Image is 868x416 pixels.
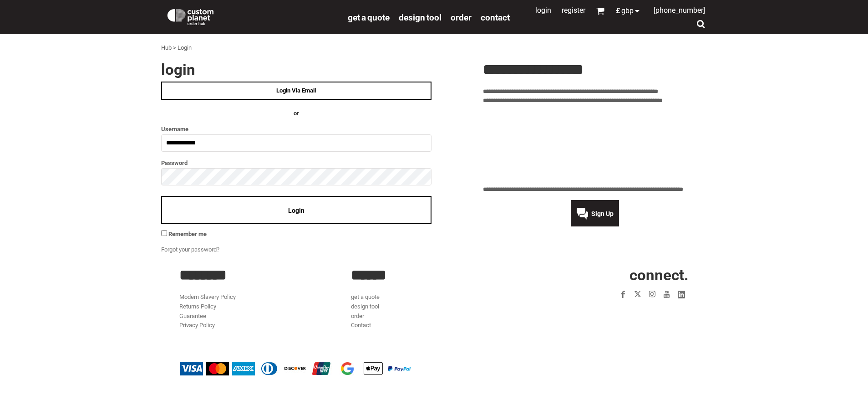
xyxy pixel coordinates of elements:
[562,6,585,15] a: Register
[481,12,510,22] a: Contact
[591,210,614,217] span: Sign Up
[179,293,236,300] a: Modern Slavery Policy
[179,322,215,329] a: Privacy Policy
[232,362,255,375] img: American Express
[483,111,707,180] iframe: Customer reviews powered by Trustpilot
[616,7,621,15] span: £
[654,6,705,15] span: [PHONE_NUMBER]
[161,158,431,168] label: Password
[348,12,390,22] a: get a quote
[481,12,510,23] span: Contact
[351,293,380,300] a: get a quote
[288,207,305,214] span: Login
[161,44,172,51] a: Hub
[362,362,385,375] img: Apple Pay
[284,362,307,375] img: Discover
[351,322,371,329] a: Contact
[336,362,359,375] img: Google Pay
[523,267,689,282] h2: CONNECT.
[258,362,281,375] img: Diners Club
[351,303,379,310] a: design tool
[451,12,472,23] span: order
[621,7,634,15] span: GBP
[351,313,364,319] a: order
[276,87,316,94] span: Login Via Email
[399,12,442,23] span: design tool
[178,43,192,53] div: Login
[399,12,442,22] a: design tool
[161,2,343,30] a: Custom Planet
[348,12,390,23] span: get a quote
[161,82,431,100] a: Login Via Email
[173,43,176,53] div: >
[179,313,206,319] a: Guarantee
[310,362,333,375] img: China UnionPay
[180,362,203,375] img: Visa
[161,246,219,253] a: Forgot your password?
[161,62,431,77] h2: Login
[166,7,215,25] img: Custom Planet
[161,109,431,118] h4: OR
[206,362,229,375] img: Mastercard
[535,6,551,15] a: Login
[451,12,472,22] a: order
[161,124,431,134] label: Username
[161,230,167,236] input: Remember me
[168,231,207,237] span: Remember me
[388,366,411,371] img: PayPal
[179,303,216,310] a: Returns Policy
[563,307,689,318] iframe: Customer reviews powered by Trustpilot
